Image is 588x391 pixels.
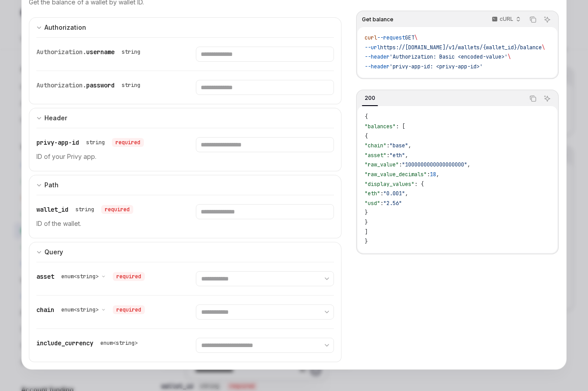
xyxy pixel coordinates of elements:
[380,44,542,51] span: https://[DOMAIN_NAME]/v1/wallets/{wallet_id}/balance
[389,53,508,60] span: 'Authorization: Basic <encoded-value>'
[36,81,86,89] span: Authorization.
[36,271,145,282] div: asset
[527,93,539,104] button: Copy the contents from the code block
[113,272,145,281] div: required
[29,17,342,37] button: Expand input section
[196,271,334,286] select: Select asset
[430,171,436,178] span: 18
[383,200,402,207] span: "2.56"
[112,138,144,147] div: required
[61,272,106,281] button: enum<string>
[377,34,405,41] span: --request
[365,133,368,140] span: {
[36,204,133,215] div: wallet_id
[29,175,342,195] button: Expand input section
[365,123,396,130] span: "balances"
[196,338,334,353] select: Select include_currency
[196,47,334,62] input: Enter username
[29,108,342,128] button: Expand input section
[36,205,68,213] span: wallet_id
[414,181,424,188] span: : {
[36,339,93,347] span: include_currency
[500,16,513,23] p: cURL
[365,219,368,226] span: }
[408,142,411,149] span: ,
[36,273,54,280] span: asset
[365,53,389,60] span: --header
[487,12,524,27] button: cURL
[36,138,79,146] span: privy-app-id
[101,205,133,214] div: required
[36,80,144,91] div: Authorization.password
[113,305,145,314] div: required
[386,142,389,149] span: :
[365,152,386,159] span: "asset"
[61,305,106,314] button: enum<string>
[365,200,380,207] span: "usd"
[396,123,405,130] span: : [
[383,190,405,197] span: "0.001"
[436,171,439,178] span: ,
[365,44,380,51] span: --url
[508,53,511,60] span: \
[362,16,393,23] span: Get balance
[541,93,553,104] button: Ask AI
[44,113,67,123] div: Header
[86,81,115,89] span: password
[36,151,175,162] p: ID of your Privy app.
[380,200,383,207] span: :
[29,242,342,262] button: Expand input section
[362,93,378,103] div: 200
[389,63,483,70] span: 'privy-app-id: <privy-app-id>'
[365,190,380,197] span: "eth"
[86,48,115,56] span: username
[542,44,545,51] span: \
[405,34,414,41] span: GET
[467,161,470,168] span: ,
[196,137,334,152] input: Enter privy-app-id
[36,48,86,56] span: Authorization.
[399,161,402,168] span: :
[365,171,427,178] span: "raw_value_decimals"
[380,190,383,197] span: :
[36,306,54,314] span: chain
[36,304,145,315] div: chain
[36,47,144,57] div: Authorization.username
[61,273,99,280] span: enum<string>
[36,137,144,148] div: privy-app-id
[365,229,368,236] span: ]
[405,152,408,159] span: ,
[196,304,334,320] select: Select chain
[36,338,141,348] div: include_currency
[365,142,386,149] span: "chain"
[44,22,86,33] div: Authorization
[527,14,539,25] button: Copy the contents from the code block
[402,161,467,168] span: "1000000000000000000"
[389,142,408,149] span: "base"
[386,152,389,159] span: :
[541,14,553,25] button: Ask AI
[427,171,430,178] span: :
[389,152,405,159] span: "eth"
[365,161,399,168] span: "raw_value"
[365,34,377,41] span: curl
[405,190,408,197] span: ,
[44,247,63,257] div: Query
[36,218,175,229] p: ID of the wallet.
[365,63,389,70] span: --header
[414,34,417,41] span: \
[61,306,99,313] span: enum<string>
[365,238,368,245] span: }
[365,181,414,188] span: "display_values"
[196,204,334,219] input: Enter wallet_id
[44,180,59,190] div: Path
[365,113,368,120] span: {
[365,209,368,216] span: }
[196,80,334,95] input: Enter password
